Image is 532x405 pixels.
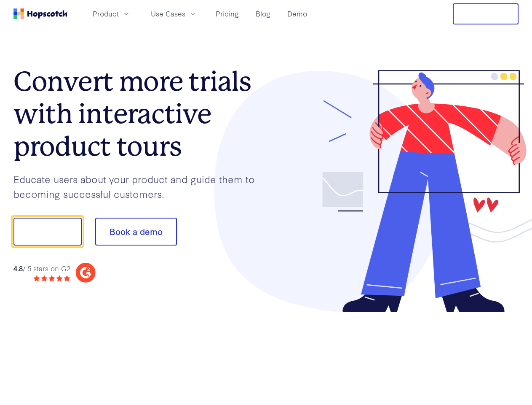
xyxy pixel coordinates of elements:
span: Product [93,8,119,19]
a: Demo [284,7,310,21]
div: / 5 stars on G2 [13,263,70,274]
button: Show me! [13,218,82,246]
p: Educate users about your product and guide them to becoming successful customers. [13,172,266,201]
a: Pricing [212,7,242,21]
strong: 4.8 [13,263,23,273]
h1: Convert more trials with interactive product tours [13,65,266,162]
button: Book a demo [95,218,177,246]
button: Product [88,7,136,21]
a: Blog [252,7,274,21]
button: Free Trial [453,3,519,24]
button: Use Cases [146,7,202,21]
a: Home [13,8,67,19]
span: Use Cases [151,8,185,19]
